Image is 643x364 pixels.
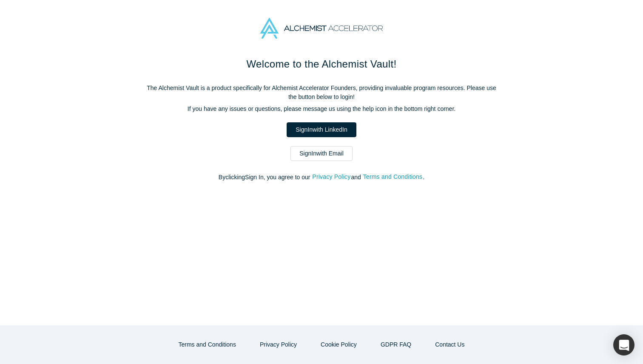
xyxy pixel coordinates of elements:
a: SignInwith LinkedIn [287,122,356,137]
button: Privacy Policy [312,172,351,182]
button: Terms and Conditions [170,337,245,352]
button: Cookie Policy [312,337,366,352]
h1: Welcome to the Alchemist Vault! [143,56,500,72]
img: Alchemist Accelerator Logo [260,18,383,39]
a: GDPR FAQ [372,337,420,352]
button: Contact Us [426,337,473,352]
p: If you have any issues or questions, please message us using the help icon in the bottom right co... [143,104,500,113]
button: Privacy Policy [251,337,306,352]
button: Terms and Conditions [363,172,423,182]
p: The Alchemist Vault is a product specifically for Alchemist Accelerator Founders, providing inval... [143,84,500,102]
a: SignInwith Email [290,146,353,161]
p: By clicking Sign In , you agree to our and . [143,173,500,182]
